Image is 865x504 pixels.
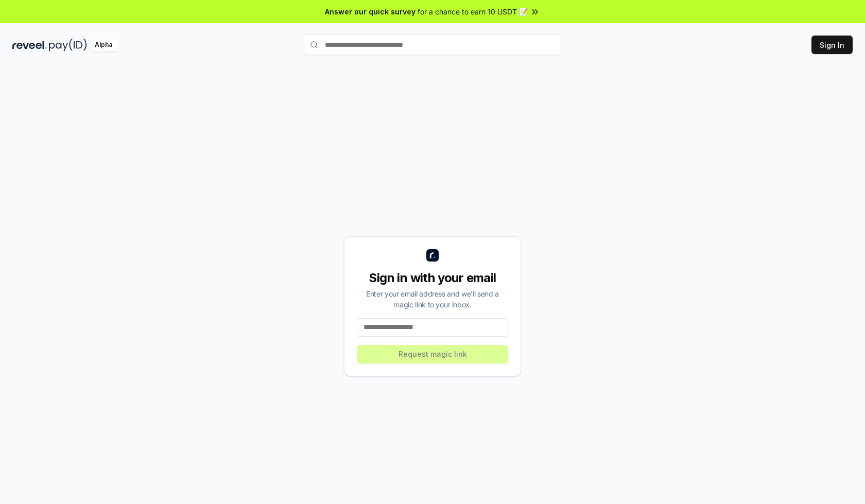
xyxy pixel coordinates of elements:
[12,39,47,51] img: reveel_dark
[811,36,853,54] button: Sign In
[89,39,118,51] div: Alpha
[426,249,439,262] img: logo_small
[418,6,528,17] span: for a chance to earn 10 USDT 📝
[357,288,508,310] div: Enter your email address and we’ll send a magic link to your inbox.
[49,39,87,51] img: pay_id
[357,270,508,286] div: Sign in with your email
[325,6,416,17] span: Answer our quick survey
